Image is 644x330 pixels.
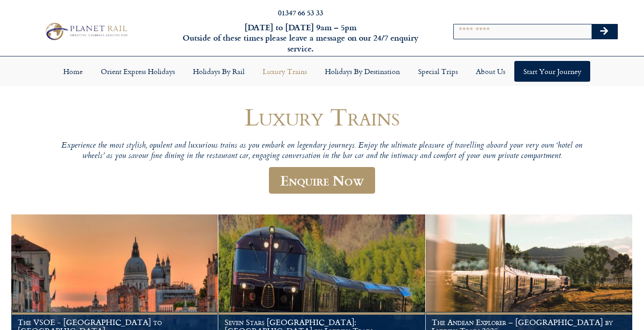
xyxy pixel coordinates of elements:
p: Experience the most stylish, opulent and luxurious trains as you embark on legendary journeys. En... [51,141,593,162]
button: Search [592,24,618,39]
a: Holidays by Rail [184,61,254,82]
a: Start your Journey [514,61,590,82]
a: Home [54,61,92,82]
h6: [DATE] to [DATE] 9am – 5pm Outside of these times please leave a message on our 24/7 enquiry serv... [174,22,427,54]
h1: Luxury Trains [51,103,593,130]
a: Orient Express Holidays [92,61,184,82]
a: 01347 66 53 33 [278,7,323,18]
nav: Menu [5,61,639,82]
a: Special Trips [409,61,467,82]
a: Holidays by Destination [316,61,409,82]
a: Luxury Trains [254,61,316,82]
a: Enquire Now [269,167,375,194]
img: Planet Rail Train Holidays Logo [42,21,130,42]
a: About Us [467,61,514,82]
